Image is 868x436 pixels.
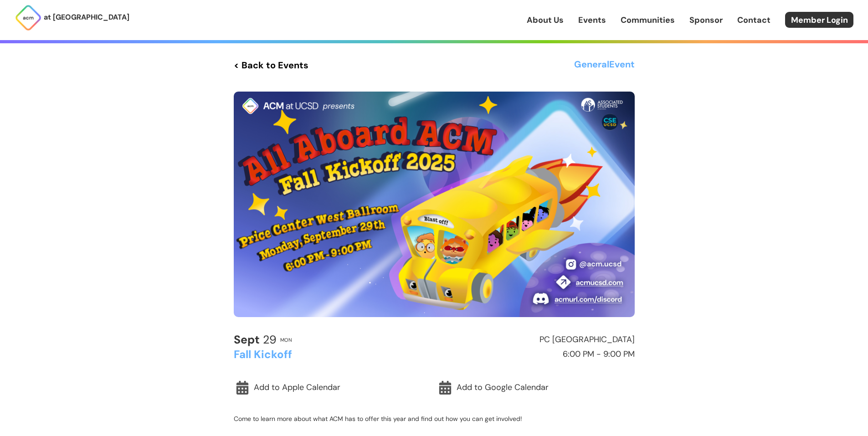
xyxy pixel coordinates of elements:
h2: Fall Kickoff [234,349,430,360]
a: Sponsor [689,14,723,26]
h2: PC [GEOGRAPHIC_DATA] [438,335,635,344]
a: Member Login [785,12,853,28]
h2: 29 [234,333,277,346]
a: Add to Apple Calendar [234,377,432,398]
a: About Us [527,14,564,26]
h3: General Event [574,57,635,73]
img: Event Cover Photo [234,92,635,317]
p: Come to learn more about what ACM has to offer this year and find out how you can get involved! [234,415,635,423]
a: < Back to Events [234,57,308,73]
p: at [GEOGRAPHIC_DATA] [44,11,129,23]
a: at [GEOGRAPHIC_DATA] [15,4,129,31]
a: Communities [621,14,675,26]
h2: 6:00 PM - 9:00 PM [438,350,635,359]
a: Add to Google Calendar [437,377,635,398]
img: ACM Logo [15,4,42,31]
a: Contact [737,14,770,26]
h2: Mon [280,337,292,343]
b: Sept [234,332,260,347]
a: Events [578,14,606,26]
